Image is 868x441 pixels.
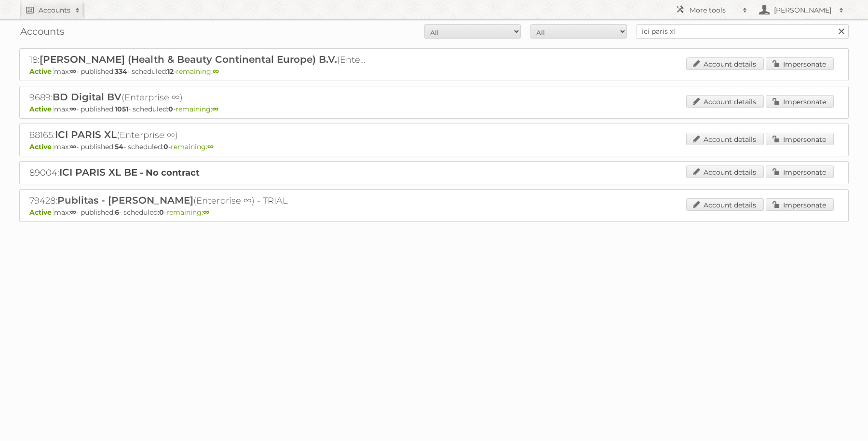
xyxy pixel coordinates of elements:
[686,133,764,145] a: Account details
[29,208,54,217] span: Active
[70,105,76,113] strong: ∞
[772,5,834,15] h2: [PERSON_NAME]
[207,142,214,151] strong: ∞
[29,67,839,76] p: max: - published: - scheduled: -
[40,54,337,65] span: [PERSON_NAME] (Health & Beauty Continental Europe) B.V.
[115,208,119,217] strong: 6
[176,67,219,76] span: remaining:
[70,142,76,151] strong: ∞
[686,165,764,178] a: Account details
[168,105,173,113] strong: 0
[690,5,738,15] h2: More tools
[29,105,839,113] p: max: - published: - scheduled: -
[29,91,367,104] h2: 9689: (Enterprise ∞)
[29,129,367,141] h2: 88165: (Enterprise ∞)
[140,167,200,178] strong: - No contract
[29,105,54,113] span: Active
[159,208,164,217] strong: 0
[686,198,764,211] a: Account details
[766,165,834,178] a: Impersonate
[70,67,76,76] strong: ∞
[212,105,218,113] strong: ∞
[766,95,834,108] a: Impersonate
[115,67,127,76] strong: 334
[686,57,764,70] a: Account details
[203,208,209,217] strong: ∞
[766,57,834,70] a: Impersonate
[29,67,54,76] span: Active
[213,67,219,76] strong: ∞
[766,198,834,211] a: Impersonate
[39,5,70,15] h2: Accounts
[29,194,367,207] h2: 79428: (Enterprise ∞) - TRIAL
[70,208,76,217] strong: ∞
[29,142,839,151] p: max: - published: - scheduled: -
[686,95,764,108] a: Account details
[29,142,54,151] span: Active
[766,133,834,145] a: Impersonate
[55,129,117,140] span: ICI PARIS XL
[53,91,122,103] span: BD Digital BV
[59,166,137,178] span: ICI PARIS XL BE
[167,67,174,76] strong: 12
[115,105,128,113] strong: 1051
[29,54,367,66] h2: 18: (Enterprise ∞)
[176,105,218,113] span: remaining:
[171,142,214,151] span: remaining:
[115,142,123,151] strong: 54
[29,167,200,178] a: 89004:ICI PARIS XL BE - No contract
[163,142,168,151] strong: 0
[57,194,193,206] span: Publitas - [PERSON_NAME]
[29,208,839,217] p: max: - published: - scheduled: -
[166,208,209,217] span: remaining:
